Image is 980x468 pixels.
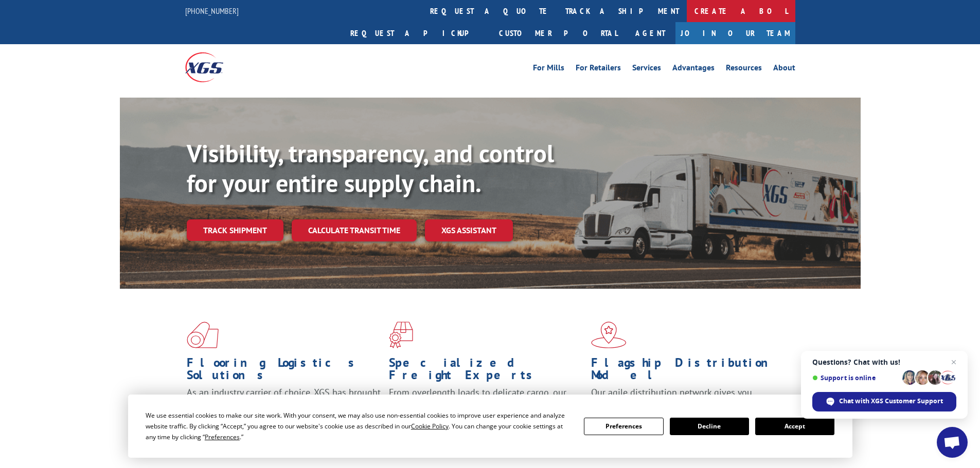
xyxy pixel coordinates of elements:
a: Agent [625,22,675,44]
a: Resources [726,64,762,75]
div: Chat with XGS Customer Support [812,392,956,411]
p: From overlength loads to delicate cargo, our experienced staff knows the best way to move your fr... [389,386,583,432]
div: Cookie Consent Prompt [128,395,852,458]
h1: Flooring Logistics Solutions [187,357,381,386]
img: xgs-icon-total-supply-chain-intelligence-red [187,322,219,348]
span: Preferences [205,433,240,441]
img: xgs-icon-flagship-distribution-model-red [591,322,627,348]
div: Open chat [937,427,968,458]
a: For Mills [533,64,564,75]
div: We use essential cookies to make our site work. With your consent, we may also use non-essential ... [146,410,572,442]
a: For Retailers [576,64,621,75]
a: [PHONE_NUMBER] [185,6,239,16]
button: Preferences [584,418,663,435]
a: Request a pickup [343,22,491,44]
button: Accept [755,418,834,435]
a: Customer Portal [491,22,625,44]
a: Calculate transit time [292,219,417,241]
span: Close chat [948,356,960,368]
span: Chat with XGS Customer Support [839,397,943,406]
a: Advantages [672,64,715,75]
span: Cookie Policy [411,422,449,430]
span: Support is online [812,374,899,382]
a: Join Our Team [675,22,795,44]
b: Visibility, transparency, and control for your entire supply chain. [187,137,554,199]
img: xgs-icon-focused-on-flooring-red [389,322,413,348]
span: Our agile distribution network gives you nationwide inventory management on demand. [591,386,780,410]
span: Questions? Chat with us! [812,358,956,366]
h1: Flagship Distribution Model [591,357,786,386]
span: As an industry carrier of choice, XGS has brought innovation and dedication to flooring logistics... [187,386,381,423]
a: XGS ASSISTANT [425,219,513,241]
a: Track shipment [187,219,283,241]
button: Decline [670,418,749,435]
a: About [773,64,795,75]
a: Services [632,64,661,75]
h1: Specialized Freight Experts [389,357,583,386]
